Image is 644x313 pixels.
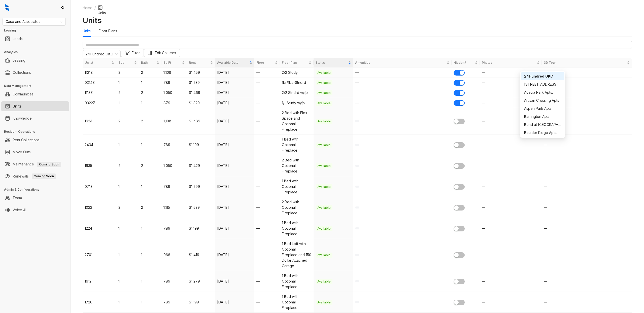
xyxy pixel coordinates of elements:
[1,159,69,169] li: Maintenance
[316,90,332,95] span: Available
[161,197,187,218] td: 1,115
[280,58,314,67] th: Floor Plan
[116,88,139,98] td: 2
[187,218,215,239] td: $1,199
[116,155,139,176] td: 2
[282,200,299,215] span: 2 Bed with Optional Fireplace
[13,34,23,44] a: Leads
[13,193,22,203] a: Team
[544,163,547,168] span: —
[482,184,485,189] span: —
[1,113,69,123] li: Knowledge
[83,271,116,292] td: 1612
[139,108,161,134] td: 2
[83,218,116,239] td: 1224
[482,205,485,210] span: —
[316,119,332,124] span: Available
[83,239,116,271] td: 2701
[144,49,180,57] button: Edit Columns
[4,50,70,54] h3: Analytics
[217,60,249,65] span: Available Date
[13,171,56,181] a: RenewalsComing Soon
[254,88,280,98] td: —
[139,98,161,108] td: 1
[187,98,215,108] td: $1,329
[544,80,547,85] span: —
[254,218,280,239] td: —
[482,163,485,168] span: —
[282,137,298,152] span: 1 Bed with Optional Fireplace
[155,50,176,56] span: Edit Columns
[316,184,332,189] span: Available
[482,226,485,230] span: —
[316,163,332,168] span: Available
[482,253,485,257] span: —
[544,300,547,304] span: —
[316,101,332,106] span: Available
[37,162,61,167] span: Coming Soon
[544,253,547,257] span: —
[1,193,69,203] li: Team
[254,197,280,218] td: —
[254,271,280,292] td: —
[254,98,280,108] td: —
[254,67,280,78] td: —
[4,84,70,88] h3: Data Management
[355,90,359,95] span: —
[187,271,215,292] td: $1,279
[139,197,161,218] td: 2
[316,205,332,210] span: Available
[482,60,536,65] span: Photos
[132,50,140,56] span: Filter
[116,292,139,313] td: 1
[83,88,116,98] td: 1113Z
[282,294,298,310] span: 1 Bed with Optional Fireplace
[282,80,306,85] span: 1br/1ba-Stndrd
[187,88,215,98] td: $1,469
[187,197,215,218] td: $1,539
[542,58,632,67] th: 3D Tour
[482,279,485,283] span: —
[141,60,155,65] span: Bath
[544,101,547,105] span: —
[282,111,307,131] span: 2 Bed with Flex Space and Optional Fireplace
[544,184,547,189] span: —
[215,197,255,218] td: [DATE]
[215,155,255,176] td: [DATE]
[215,67,255,78] td: [DATE]
[83,108,116,134] td: 1924
[161,239,187,271] td: 966
[13,67,31,78] a: Collections
[139,292,161,313] td: 1
[161,108,187,134] td: 1,108
[187,292,215,313] td: $1,199
[482,101,485,105] span: —
[83,155,116,176] td: 1935
[13,147,31,157] a: Move Outs
[83,28,91,34] div: Units
[282,221,298,236] span: 1 Bed with Optional Fireplace
[480,58,542,67] th: Photos
[254,176,280,197] td: —
[82,5,93,11] a: Home
[316,253,332,258] span: Available
[139,134,161,155] td: 1
[161,176,187,197] td: 789
[215,239,255,271] td: [DATE]
[187,78,215,88] td: $1,239
[83,134,116,155] td: 2434
[544,205,547,210] span: —
[215,218,255,239] td: [DATE]
[1,147,69,157] li: Move Outs
[187,176,215,197] td: $1,299
[161,134,187,155] td: 789
[99,28,117,34] div: Floor Plans
[482,90,485,95] span: —
[215,176,255,197] td: [DATE]
[116,239,139,271] td: 1
[544,119,547,123] span: —
[4,28,70,33] h3: Leasing
[161,78,187,88] td: 789
[189,60,209,65] span: Rent
[116,271,139,292] td: 1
